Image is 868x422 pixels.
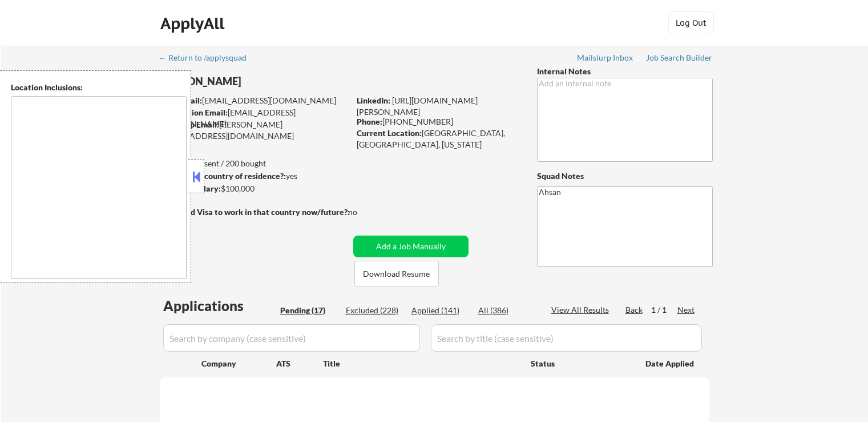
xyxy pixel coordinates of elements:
div: Location Inclusions: [11,82,187,93]
input: Search by company (case sensitive) [163,324,420,352]
div: [PHONE_NUMBER] [357,116,518,128]
div: Job Search Builder [646,54,713,62]
strong: Phone: [357,117,382,126]
div: [PERSON_NAME][EMAIL_ADDRESS][DOMAIN_NAME] [160,119,349,141]
input: Search by title (case sensitive) [431,324,702,352]
div: Title [323,358,520,369]
div: [GEOGRAPHIC_DATA], [GEOGRAPHIC_DATA], [US_STATE] [357,128,518,150]
div: yes [159,170,346,182]
div: [EMAIL_ADDRESS][DOMAIN_NAME] [160,95,349,106]
div: Applications [163,299,276,313]
div: Internal Notes [537,66,713,77]
a: [URL][DOMAIN_NAME][PERSON_NAME] [357,95,478,117]
div: no [348,206,381,218]
div: Mailslurp Inbox [577,54,634,62]
div: Excluded (228) [346,305,403,316]
div: Date Applied [645,358,696,369]
a: Mailslurp Inbox [577,53,634,65]
div: [PERSON_NAME] [160,74,394,89]
div: Next [677,304,696,316]
a: ← Return to /applysquad [159,53,257,65]
div: All (386) [478,305,535,316]
div: Status [531,353,629,373]
button: Download Resume [354,261,439,286]
div: ApplyAll [160,14,228,33]
div: Squad Notes [537,170,713,182]
strong: Will need Visa to work in that country now/future?: [160,207,350,217]
a: Job Search Builder [646,53,713,65]
div: 1 / 1 [651,304,677,316]
div: ← Return to /applysquad [159,54,257,62]
strong: Current Location: [357,128,422,138]
button: Log Out [668,11,714,34]
div: ATS [276,358,323,369]
strong: LinkedIn: [357,95,390,105]
div: View All Results [551,304,612,316]
div: [EMAIL_ADDRESS][DOMAIN_NAME] [160,107,349,129]
div: Pending (17) [280,305,337,316]
div: 141 sent / 200 bought [159,158,349,169]
button: Add a Job Manually [353,236,469,257]
strong: Can work in country of residence?: [159,171,286,181]
div: Back [625,304,644,316]
div: $100,000 [159,183,349,194]
div: Applied (141) [411,305,469,316]
div: Company [201,358,276,369]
